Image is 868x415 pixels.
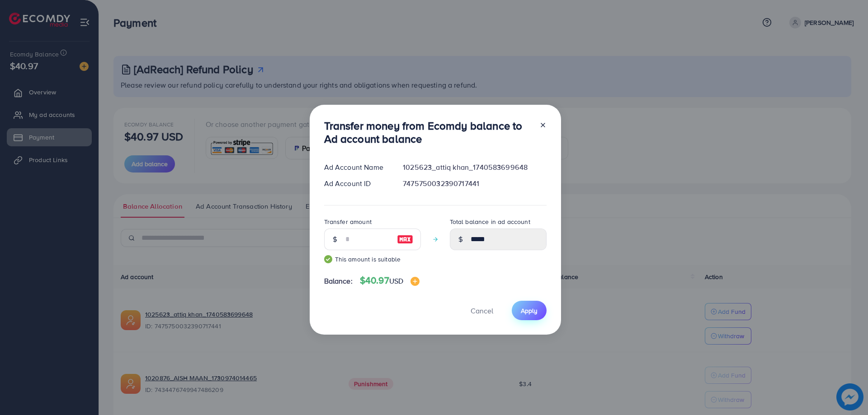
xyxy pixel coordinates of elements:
[360,275,420,286] h4: $40.97
[389,276,403,286] span: USD
[324,255,421,264] small: This amount is suitable
[410,277,420,286] img: image
[324,119,532,145] h3: Transfer money from Ecomdy balance to Ad account balance
[324,276,353,286] span: Balance:
[450,217,530,226] label: Total balance in ad account
[521,306,538,315] span: Apply
[396,178,553,189] div: 7475750032390717441
[459,301,505,320] button: Cancel
[512,301,547,320] button: Apply
[471,306,493,316] span: Cancel
[317,162,396,173] div: Ad Account Name
[324,217,372,226] label: Transfer amount
[396,162,553,173] div: 1025623_attiq khan_1740583699648
[397,234,413,245] img: image
[317,178,396,189] div: Ad Account ID
[324,255,332,263] img: guide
